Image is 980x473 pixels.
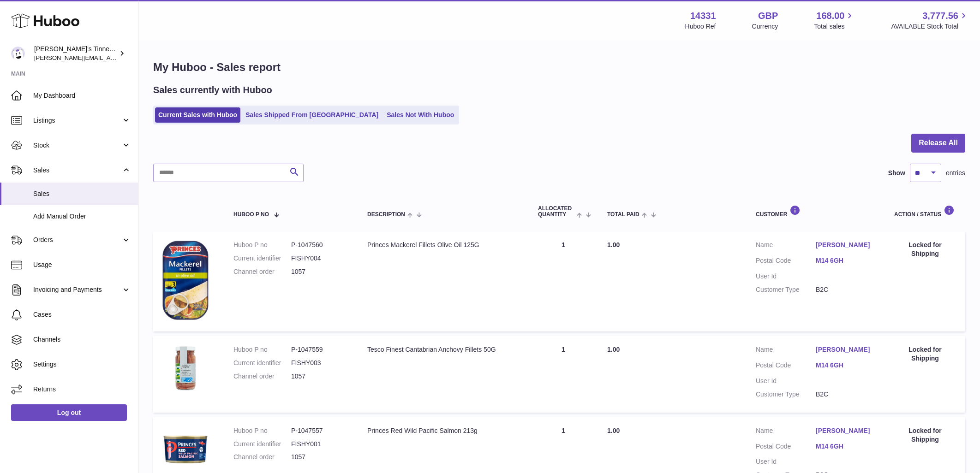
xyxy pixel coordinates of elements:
span: My Dashboard [33,91,131,100]
div: Locked for Shipping [894,426,956,444]
td: 1 [529,336,598,413]
dt: Huboo P no [233,426,291,435]
span: AVAILABLE Stock Total [891,22,969,31]
div: Huboo Ref [685,22,716,31]
strong: 14331 [690,10,716,22]
span: Usage [33,260,131,269]
span: ALLOCATED Quantity [538,206,574,218]
dd: 1057 [291,372,349,381]
span: Returns [33,385,131,394]
a: [PERSON_NAME] [816,241,876,249]
div: Tesco Finest Cantabrian Anchovy Fillets 50G [367,345,520,354]
h2: Sales currently with Huboo [153,84,272,96]
a: Sales Not With Huboo [383,107,457,123]
span: entries [946,169,965,177]
dt: Customer Type [756,285,816,294]
span: 168.00 [816,10,844,22]
dd: P-1047560 [291,241,349,249]
span: Total paid [607,212,639,218]
div: Action / Status [894,205,956,218]
span: 3,777.56 [922,10,958,22]
img: peter.colbert@hubbo.com [11,47,25,60]
a: 168.00 Total sales [814,10,855,31]
a: M14 6GH [816,442,876,451]
span: Description [367,212,405,218]
div: Locked for Shipping [894,345,956,363]
a: M14 6GH [816,361,876,370]
dd: B2C [816,285,876,294]
dd: P-1047557 [291,426,349,435]
span: Stock [33,141,121,150]
a: 3,777.56 AVAILABLE Stock Total [891,10,969,31]
a: Sales Shipped From [GEOGRAPHIC_DATA] [242,107,382,123]
dt: Huboo P no [233,241,291,249]
dt: User Id [756,457,816,466]
div: Currency [752,22,778,31]
span: 1.00 [607,241,620,248]
dt: Current identifier [233,359,291,367]
dd: 1057 [291,453,349,461]
span: Settings [33,360,131,369]
span: 1.00 [607,346,620,353]
dd: FISHY003 [291,359,349,367]
dt: Name [756,345,816,356]
dt: User Id [756,272,816,281]
div: Customer [756,205,876,218]
span: 1.00 [607,427,620,434]
span: [PERSON_NAME][EMAIL_ADDRESS][PERSON_NAME][DOMAIN_NAME] [34,54,234,61]
dt: Name [756,426,816,438]
a: M14 6GH [816,256,876,265]
span: Cases [33,310,131,319]
dt: Customer Type [756,390,816,399]
a: Log out [11,404,127,421]
span: Invoicing and Payments [33,285,121,294]
div: [PERSON_NAME]'s Tinned Fish Ltd [34,45,117,62]
dd: FISHY004 [291,254,349,263]
span: Channels [33,335,131,344]
img: 143311749652242.jpg [162,241,209,320]
dd: 1057 [291,267,349,276]
dd: FISHY001 [291,440,349,449]
span: Total sales [814,22,855,31]
span: Sales [33,189,131,198]
span: Add Manual Order [33,212,131,221]
dt: Name [756,241,816,252]
span: Orders [33,236,121,244]
dt: Current identifier [233,440,291,449]
span: Huboo P no [233,212,269,218]
a: [PERSON_NAME] [816,426,876,435]
td: 1 [529,231,598,331]
dt: Current identifier [233,254,291,263]
dd: P-1047559 [291,345,349,354]
dt: Postal Code [756,256,816,267]
img: 143311749652375.jpeg [162,345,209,391]
a: Current Sales with Huboo [155,107,240,123]
dt: Channel order [233,267,291,276]
dt: Channel order [233,372,291,381]
label: Show [888,169,905,177]
dd: B2C [816,390,876,399]
img: 143311749652467.jpg [162,426,209,473]
dt: Postal Code [756,442,816,453]
a: [PERSON_NAME] [816,345,876,354]
strong: GBP [758,10,778,22]
div: Princes Mackerel Fillets Olive Oil 125G [367,241,520,249]
span: Listings [33,116,121,125]
div: Princes Red Wild Pacific Salmon 213g [367,426,520,435]
dt: Channel order [233,453,291,461]
button: Release All [911,134,965,153]
dt: Postal Code [756,361,816,372]
dt: User Id [756,377,816,385]
span: Sales [33,166,121,175]
dt: Huboo P no [233,345,291,354]
h1: My Huboo - Sales report [153,60,965,75]
div: Locked for Shipping [894,241,956,258]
